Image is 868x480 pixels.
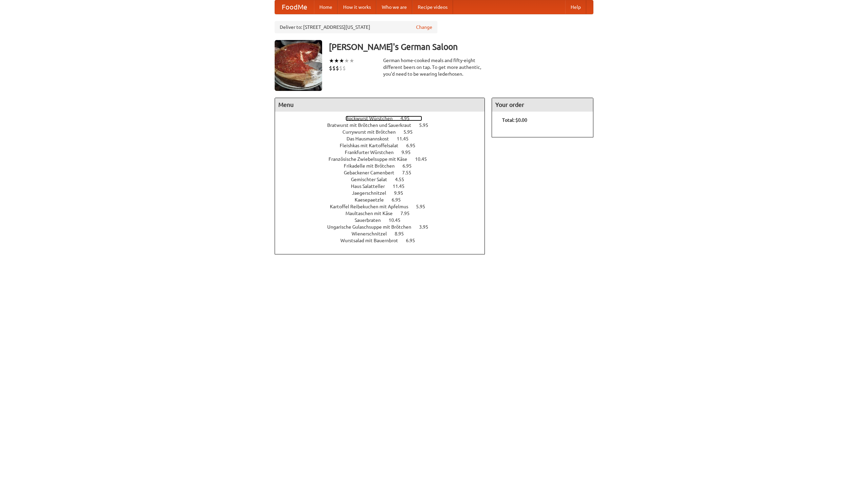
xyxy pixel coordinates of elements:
[340,143,405,148] span: Fleishkas mit Kartoffelsalat
[346,211,399,216] span: Maultaschen mit Käse
[346,116,399,121] span: Bockwurst Würstchen
[344,163,424,169] a: Frikadelle mit Brötchen 6.95
[327,122,418,128] span: Bratwurst mit Brötchen und Sauerkraut
[416,24,432,31] a: Change
[412,0,453,14] a: Recipe videos
[275,40,322,91] img: angular.jpg
[329,64,332,72] li: $
[406,143,422,148] span: 6.95
[392,197,408,203] span: 6.95
[275,0,314,14] a: FoodMe
[406,238,422,243] span: 6.95
[351,177,394,182] span: Gemischter Salat
[349,57,354,64] li: ★
[329,156,414,162] span: Französische Zwiebelsuppe mit Käse
[415,156,434,162] span: 10.45
[345,150,400,155] span: Frankfurter Würstchen
[327,224,441,230] a: Ungarische Gulaschsuppe mit Brötchen 3.95
[336,64,339,72] li: $
[344,57,349,64] li: ★
[355,217,388,223] span: Sauerbraten
[355,197,413,203] a: Kaesepaetzle 6.95
[330,204,438,209] a: Kartoffel Reibekuchen mit Apfelmus 5.95
[401,150,417,155] span: 9.95
[376,0,412,14] a: Who we are
[352,231,416,236] a: Wienerschnitzel 8.95
[344,170,401,175] span: Gebackener Camenbert
[342,129,402,135] span: Currywurst mit Brötchen
[565,0,586,14] a: Help
[344,170,424,175] a: Gebackener Camenbert 7.55
[492,98,593,112] h4: Your order
[334,57,339,64] li: ★
[340,238,405,243] span: Wurstsalad mit Bauernbrot
[345,150,423,155] a: Frankfurter Würstchen 9.95
[329,40,593,54] h3: [PERSON_NAME]'s German Saloon
[346,116,422,121] a: Bockwurst Würstchen 4.95
[351,184,417,189] a: Haus Salatteller 11.45
[416,204,432,209] span: 5.95
[275,21,437,33] div: Deliver to: [STREET_ADDRESS][US_STATE]
[327,122,441,128] a: Bratwurst mit Brötchen und Sauerkraut 5.95
[342,64,346,72] li: $
[400,116,416,121] span: 4.95
[329,156,439,162] a: Französische Zwiebelsuppe mit Käse 10.45
[352,190,393,196] span: Jaegerschnitzel
[342,129,425,135] a: Currywurst mit Brötchen 5.95
[338,0,376,14] a: How it works
[395,231,411,236] span: 8.95
[327,224,418,230] span: Ungarische Gulaschsuppe mit Brötchen
[351,177,417,182] a: Gemischter Salat 4.55
[393,184,411,189] span: 11.45
[383,57,485,77] div: German home-cooked meals and fifty-eight different beers on tap. To get more authentic, you'd nee...
[330,204,415,209] span: Kartoffel Reibekuchen mit Apfelmus
[402,163,418,169] span: 6.95
[344,163,401,169] span: Frikadelle mit Brötchen
[329,57,334,64] li: ★
[347,136,396,141] span: Das Hausmannskost
[352,190,416,196] a: Jaegerschnitzel 9.95
[351,184,392,189] span: Haus Salatteller
[394,190,410,196] span: 9.95
[403,129,419,135] span: 5.95
[339,57,344,64] li: ★
[355,217,413,223] a: Sauerbraten 10.45
[395,177,411,182] span: 4.55
[389,217,407,223] span: 10.45
[340,143,428,148] a: Fleishkas mit Kartoffelsalat 6.95
[355,197,391,203] span: Kaesepaetzle
[275,98,485,112] h4: Menu
[352,231,394,236] span: Wienerschnitzel
[400,211,416,216] span: 7.95
[502,117,527,123] b: Total: $0.00
[332,64,336,72] li: $
[402,170,418,175] span: 7.55
[339,64,342,72] li: $
[419,224,435,230] span: 3.95
[347,136,421,141] a: Das Hausmannskost 11.45
[340,238,428,243] a: Wurstsalad mit Bauernbrot 6.95
[346,211,422,216] a: Maultaschen mit Käse 7.95
[419,122,435,128] span: 5.95
[314,0,338,14] a: Home
[397,136,415,141] span: 11.45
